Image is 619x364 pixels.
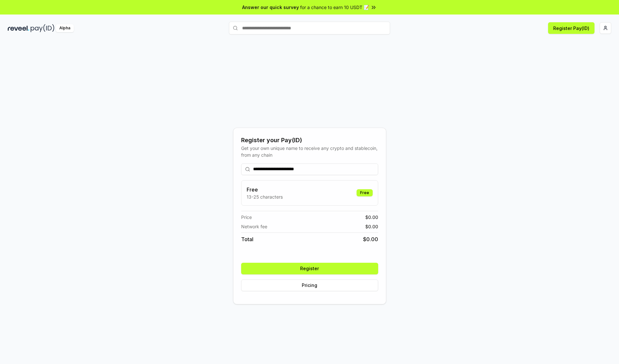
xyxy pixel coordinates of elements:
[56,24,74,32] div: Alpha
[241,235,253,243] span: Total
[247,186,283,193] h3: Free
[365,223,378,230] span: $ 0.00
[241,223,267,230] span: Network fee
[241,145,378,158] div: Get your own unique name to receive any crypto and stablecoin, from any chain
[300,4,369,11] span: for a chance to earn 10 USDT 📝
[241,263,378,274] button: Register
[241,280,378,291] button: Pricing
[247,193,283,200] p: 13-25 characters
[242,4,299,11] span: Answer our quick survey
[357,189,373,196] div: Free
[363,235,378,243] span: $ 0.00
[548,22,594,34] button: Register Pay(ID)
[365,214,378,221] span: $ 0.00
[31,24,54,32] img: pay_id
[8,24,29,32] img: reveel_dark
[241,214,252,221] span: Price
[241,136,378,145] div: Register your Pay(ID)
